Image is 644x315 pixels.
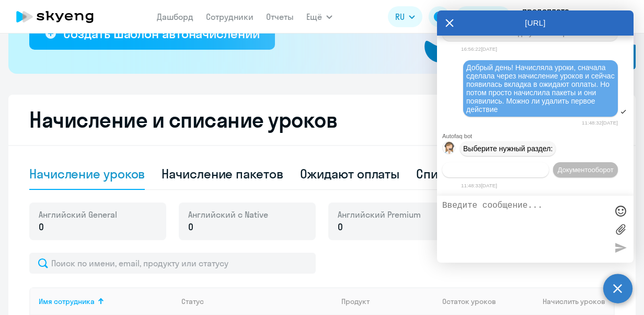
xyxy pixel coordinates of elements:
[162,165,283,182] div: Начисление пакетов
[446,166,545,174] span: Операционное сопровождение
[522,4,619,29] p: предоплата, НОВАКОСМЕТИКС, ООО
[341,297,434,306] div: Продукт
[63,25,259,42] div: Создать шаблон автоначислений
[188,209,268,220] span: Английский с Native
[461,183,497,188] time: 11:48:33[DATE]
[29,253,316,274] input: Поиск по имени, email, продукту или статусу
[582,120,618,126] time: 11:48:32[DATE]
[442,162,549,177] button: Операционное сопровождение
[39,297,173,306] div: Имя сотрудника
[395,10,405,23] span: RU
[338,209,421,220] span: Английский Premium
[461,46,497,52] time: 16:56:22[DATE]
[442,297,507,306] div: Остаток уроков
[39,220,44,234] span: 0
[613,221,628,237] label: Лимит 10 файлов
[456,6,511,27] button: Балансbalance
[442,133,634,139] div: Autofaq bot
[181,297,333,306] div: Статус
[338,220,343,234] span: 0
[306,10,322,23] span: Ещё
[29,165,145,182] div: Начисление уроков
[188,220,193,234] span: 0
[553,162,618,177] button: Документооборот
[442,297,496,306] span: Остаток уроков
[341,297,370,306] div: Продукт
[300,165,400,182] div: Ожидают оплаты
[443,142,456,157] img: bot avatar
[558,166,614,174] span: Документооборот
[206,12,254,22] a: Сотрудники
[29,18,275,50] button: Создать шаблон автоначислений
[181,297,204,306] div: Статус
[463,144,553,153] span: Выберите нужный раздел:
[466,63,617,114] span: Добрый день! Начисляла уроки, сначала сделала через начисление уроков и сейчас появилась вкладка ...
[388,6,422,27] button: RU
[39,209,117,220] span: Английский General
[306,6,332,27] button: Ещё
[416,165,519,182] div: Списание уроков
[266,12,294,22] a: Отчеты
[39,297,95,306] div: Имя сотрудника
[29,107,615,132] h2: Начисление и списание уроков
[157,12,193,22] a: Дашборд
[517,4,635,29] button: предоплата, НОВАКОСМЕТИКС, ООО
